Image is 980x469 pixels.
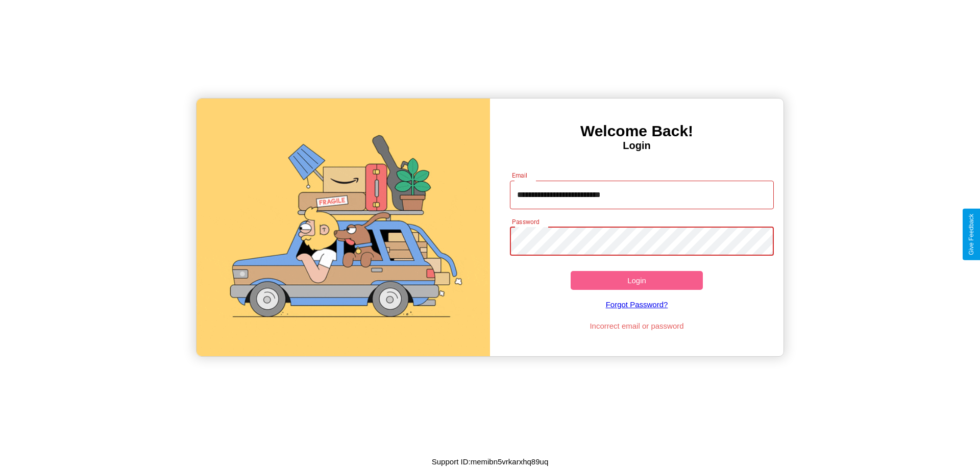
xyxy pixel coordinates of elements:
[505,290,769,319] a: Forgot Password?
[571,271,703,290] button: Login
[432,455,548,468] p: Support ID: memibn5vrkarxhq89uq
[490,122,783,140] h3: Welcome Back!
[512,171,528,180] label: Email
[968,214,975,255] div: Give Feedback
[197,98,490,356] img: gif
[512,217,539,226] label: Password
[490,140,783,152] h4: Login
[505,319,769,333] p: Incorrect email or password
